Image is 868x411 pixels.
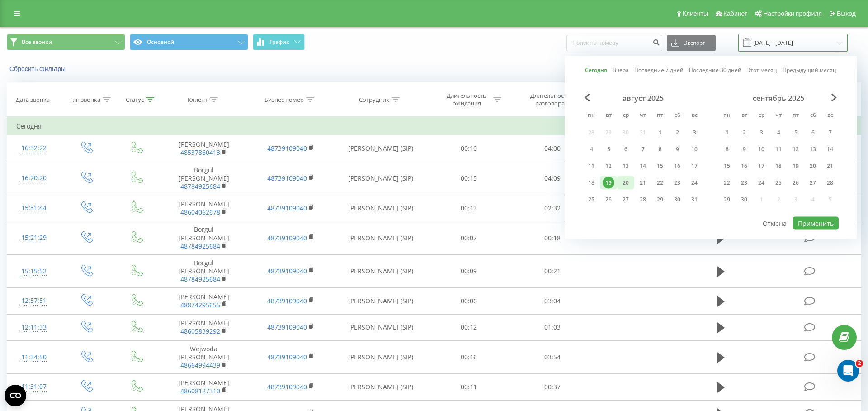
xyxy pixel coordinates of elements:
[738,143,750,155] div: 9
[510,135,594,162] td: 04:00
[651,143,669,156] div: пт 8 авг. 2025 г.
[603,177,614,189] div: 19
[773,127,784,139] div: 4
[755,160,767,172] div: 17
[831,94,837,102] span: Next Month
[267,267,307,275] a: 48739109040
[510,374,594,400] td: 00:37
[772,109,785,123] abbr: четверг
[267,323,307,331] a: 48739109040
[126,96,144,104] div: Статус
[747,66,777,74] a: Этот месяц
[654,143,666,155] div: 8
[160,314,247,340] td: [PERSON_NAME]
[807,160,819,172] div: 20
[427,288,510,314] td: 00:06
[807,177,819,189] div: 27
[602,109,615,123] abbr: вторник
[583,94,703,103] div: август 2025
[510,340,594,374] td: 03:54
[821,143,839,156] div: вс 14 сент. 2025 г.
[160,221,247,255] td: Borgul [PERSON_NAME]
[160,288,247,314] td: [PERSON_NAME]
[671,127,683,139] div: 2
[620,177,632,189] div: 20
[736,176,753,190] div: вт 23 сент. 2025 г.
[180,301,220,309] a: 48874295655
[603,143,614,155] div: 5
[180,275,220,283] a: 48784925684
[585,143,597,155] div: 4
[269,39,289,45] span: График
[686,159,703,173] div: вс 17 авг. 2025 г.
[837,360,859,382] iframe: Intercom live chat
[583,159,600,173] div: пн 11 авг. 2025 г.
[773,143,784,155] div: 11
[634,143,651,156] div: чт 7 авг. 2025 г.
[160,162,247,195] td: Borgul [PERSON_NAME]
[653,109,667,123] abbr: пятница
[427,162,510,195] td: 00:15
[651,176,669,190] div: пт 22 авг. 2025 г.
[637,143,649,155] div: 7
[758,217,792,230] button: Отмена
[267,382,307,391] a: 48739109040
[753,159,770,173] div: ср 17 сент. 2025 г.
[16,96,50,104] div: Дата звонка
[585,94,590,102] span: Previous Month
[600,176,617,190] div: вт 19 авг. 2025 г.
[427,195,510,221] td: 00:13
[671,194,683,205] div: 30
[267,296,307,305] a: 48739109040
[634,66,684,74] a: Последние 7 дней
[427,221,510,255] td: 00:07
[654,177,666,189] div: 22
[267,144,307,153] a: 48739109040
[824,177,836,189] div: 28
[620,194,632,205] div: 27
[16,199,52,217] div: 15:31:44
[669,159,686,173] div: сб 16 авг. 2025 г.
[790,143,802,155] div: 12
[16,229,52,247] div: 15:21:29
[689,127,700,139] div: 3
[334,374,427,400] td: [PERSON_NAME] (SIP)
[736,193,753,206] div: вт 30 сент. 2025 г.
[736,143,753,156] div: вт 9 сент. 2025 г.
[718,94,839,103] div: сентябрь 2025
[617,176,634,190] div: ср 20 авг. 2025 г.
[180,208,220,216] a: 48604062678
[443,92,491,107] div: Длительность ожидания
[583,193,600,206] div: пн 25 авг. 2025 г.
[671,177,683,189] div: 23
[69,96,100,104] div: Тип звонка
[670,109,684,123] abbr: суббота
[669,126,686,139] div: сб 2 авг. 2025 г.
[837,10,856,17] span: Выход
[16,378,52,396] div: 11:31:07
[427,135,510,162] td: 00:10
[807,127,819,139] div: 6
[334,221,427,255] td: [PERSON_NAME] (SIP)
[737,109,751,123] abbr: вторник
[16,292,52,310] div: 12:57:51
[585,160,597,172] div: 11
[667,35,716,51] button: Экспорт
[804,159,821,173] div: сб 20 сент. 2025 г.
[753,143,770,156] div: ср 10 сент. 2025 г.
[718,143,736,156] div: пн 8 сент. 2025 г.
[264,96,304,104] div: Бизнес номер
[613,66,629,74] a: Вчера
[689,143,700,155] div: 10
[683,10,708,17] span: Клиенты
[856,360,863,367] span: 2
[738,177,750,189] div: 23
[334,195,427,221] td: [PERSON_NAME] (SIP)
[804,126,821,139] div: сб 6 сент. 2025 г.
[617,159,634,173] div: ср 13 авг. 2025 г.
[634,176,651,190] div: чт 21 авг. 2025 г.
[510,195,594,221] td: 02:32
[721,127,733,139] div: 1
[16,349,52,366] div: 11:34:50
[753,176,770,190] div: ср 24 сент. 2025 г.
